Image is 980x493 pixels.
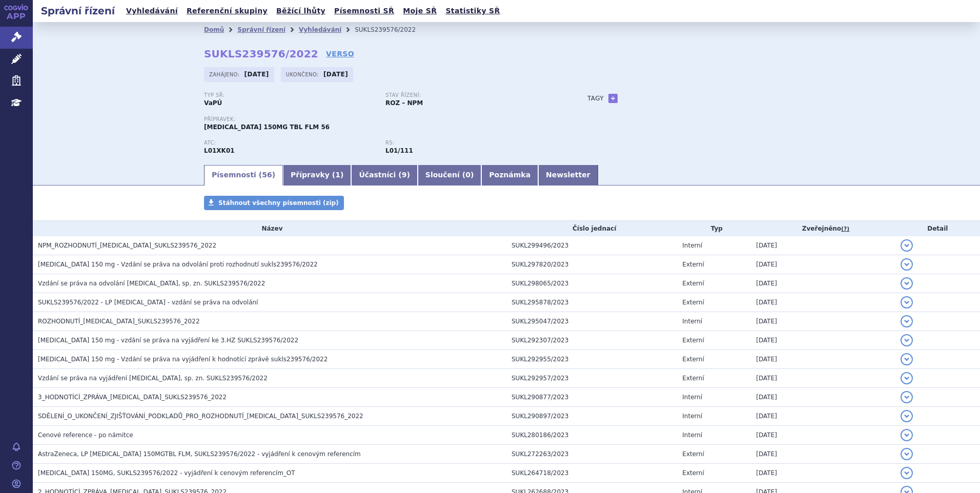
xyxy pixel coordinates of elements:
[901,448,913,460] button: detail
[751,221,895,236] th: Zveřejněno
[608,94,618,103] a: +
[123,4,181,18] a: Vyhledávání
[506,293,677,312] td: SUKL295878/2023
[283,165,351,186] a: Přípravky (1)
[506,369,677,388] td: SUKL292957/2023
[38,450,361,458] span: AstraZeneca, LP LYNPARZA 150MGTBL FLM, SUKLS239576/2022 - vyjádření k cenovým referencím
[751,464,895,483] td: [DATE]
[209,70,241,78] span: Zahájeno:
[538,165,598,186] a: Newsletter
[901,334,913,346] button: detail
[751,293,895,312] td: [DATE]
[204,196,344,210] a: Stáhnout všechny písemnosti (zip)
[244,71,269,78] strong: [DATE]
[400,4,440,18] a: Moje SŘ
[326,49,354,59] a: VERSO
[262,171,272,179] span: 56
[751,426,895,445] td: [DATE]
[682,242,702,249] span: Interní
[682,261,704,268] span: Externí
[204,48,318,60] strong: SUKLS239576/2022
[682,280,704,287] span: Externí
[33,221,506,236] th: Název
[38,394,227,401] span: 3_HODNOTÍCÍ_ZPRÁVA_LYNPARZA_SUKLS239576_2022
[286,70,321,78] span: Ukončeno:
[682,432,702,439] span: Interní
[751,388,895,407] td: [DATE]
[751,312,895,331] td: [DATE]
[682,356,704,363] span: Externí
[506,331,677,350] td: SUKL292307/2023
[506,407,677,426] td: SUKL290897/2023
[385,147,413,154] strong: olaparib tbl.
[38,413,363,420] span: SDĚLENÍ_O_UKONČENÍ_ZJIŠŤOVÁNÍ_PODKLADŮ_PRO_ROZHODNUTÍ_LYNPARZA_SUKLS239576_2022
[385,99,423,107] strong: ROZ – NPM
[204,92,375,98] p: Typ SŘ:
[38,280,265,287] span: Vzdání se práva na odvolání LYNPARZA, sp. zn. SUKLS239576/2022
[204,124,330,131] span: [MEDICAL_DATA] 150MG TBL FLM 56
[38,299,258,306] span: SUKLS239576/2022 - LP LYNPARZA - vzdání se práva na odvolání
[682,337,704,344] span: Externí
[901,372,913,384] button: detail
[682,375,704,382] span: Externí
[402,171,407,179] span: 9
[895,221,980,236] th: Detail
[38,242,216,249] span: NPM_ROZHODNUTÍ_LYNPARZA_SUKLS239576_2022
[682,299,704,306] span: Externí
[351,165,417,186] a: Účastníci (9)
[204,140,375,146] p: ATC:
[506,464,677,483] td: SUKL264718/2023
[506,236,677,255] td: SUKL299496/2023
[751,274,895,293] td: [DATE]
[901,239,913,252] button: detail
[38,356,328,363] span: LYNPARZA 150 mg - Vzdání se práva na vyjádření k hodnotící zprávě sukls239576/2022
[901,277,913,290] button: detail
[273,4,329,18] a: Běžící lhůty
[682,450,704,458] span: Externí
[506,255,677,274] td: SUKL297820/2023
[506,426,677,445] td: SUKL280186/2023
[204,26,224,33] a: Domů
[204,99,222,107] strong: VaPÚ
[33,4,123,18] h2: Správní řízení
[204,147,235,154] strong: OLAPARIB
[237,26,285,33] a: Správní řízení
[385,92,557,98] p: Stav řízení:
[506,445,677,464] td: SUKL272263/2023
[38,469,295,477] span: LYNPARZA 150MG, SUKLS239576/2022 - vyjádření k cenovým referencím_OT
[901,467,913,479] button: detail
[331,4,397,18] a: Písemnosti SŘ
[901,258,913,271] button: detail
[682,318,702,325] span: Interní
[841,225,849,233] abbr: (?)
[38,261,318,268] span: LYNPARZA 150 mg - Vzdání se práva na odvolání proti rozhodnutí sukls239576/2022
[901,391,913,403] button: detail
[38,337,298,344] span: LYNPARZA 150 mg - vzdání se práva na vyjádření ke 3.HZ SUKLS239576/2022
[682,413,702,420] span: Interní
[751,350,895,369] td: [DATE]
[218,199,339,207] span: Stáhnout všechny písemnosti (zip)
[481,165,538,186] a: Poznámka
[323,71,348,78] strong: [DATE]
[751,407,895,426] td: [DATE]
[299,26,341,33] a: Vyhledávání
[204,116,567,122] p: Přípravek:
[506,350,677,369] td: SUKL292955/2023
[355,22,429,37] li: SUKLS239576/2022
[183,4,271,18] a: Referenční skupiny
[38,375,268,382] span: Vzdání se práva na vyjádření LYNPARZA, sp. zn. SUKLS239576/2022
[204,165,283,186] a: Písemnosti (56)
[38,318,200,325] span: ROZHODNUTÍ_LYNPARZA_SUKLS239576_2022
[682,394,702,401] span: Interní
[38,432,133,439] span: Cenové reference - po námitce
[506,221,677,236] th: Číslo jednací
[335,171,340,179] span: 1
[465,171,471,179] span: 0
[751,236,895,255] td: [DATE]
[587,92,604,105] h3: Tagy
[751,369,895,388] td: [DATE]
[901,429,913,441] button: detail
[385,140,557,146] p: RS:
[751,445,895,464] td: [DATE]
[418,165,481,186] a: Sloučení (0)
